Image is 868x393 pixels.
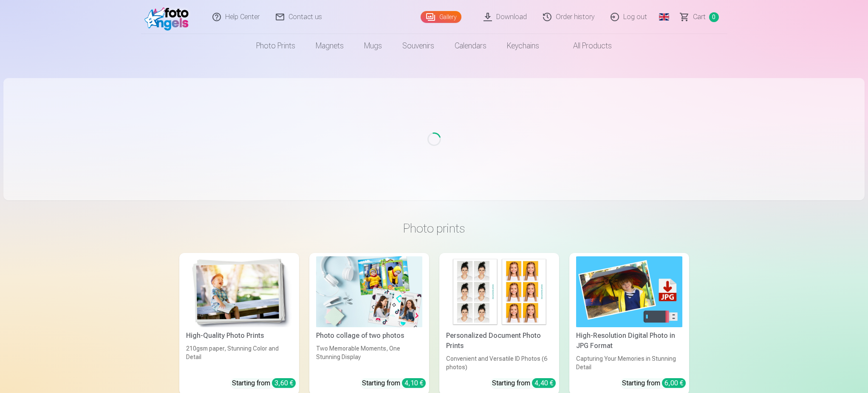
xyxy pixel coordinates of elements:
div: Convenient and Versatile ID Photos (6 photos) [443,354,556,371]
div: Photo collage of two photos [313,331,426,341]
a: Gallery [421,11,461,23]
a: Mugs [354,34,392,58]
span: 0 [709,12,719,22]
div: 4,40 € [532,378,556,388]
img: /fa1 [144,3,193,31]
div: Starting from [362,378,426,388]
div: Starting from [492,378,556,388]
div: High-Resolution Digital Photo in JPG Format [573,331,686,351]
img: Personalized Document Photo Prints [446,256,552,327]
div: 210gsm paper, Stunning Color and Detail [183,344,296,371]
img: Photo collage of two photos [316,256,422,327]
a: Magnets [305,34,354,58]
a: Souvenirs [392,34,444,58]
div: Starting from [232,378,296,388]
a: Photo prints [246,34,305,58]
div: 4,10 € [402,378,426,388]
a: All products [549,34,622,58]
div: Capturing Your Memories in Stunning Detail [573,354,686,371]
img: High-Resolution Digital Photo in JPG Format [576,256,682,327]
div: 6,00 € [662,378,686,388]
div: High-Quality Photo Prints [183,331,296,341]
img: High-Quality Photo Prints [186,256,292,327]
div: 3,60 € [272,378,296,388]
div: Starting from [622,378,686,388]
h3: Photo prints [186,221,682,236]
div: Personalized Document Photo Prints [443,331,556,351]
a: Calendars [444,34,497,58]
div: Two Memorable Moments, One Stunning Display [313,344,426,371]
span: Сart [693,12,706,22]
a: Keychains [497,34,549,58]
